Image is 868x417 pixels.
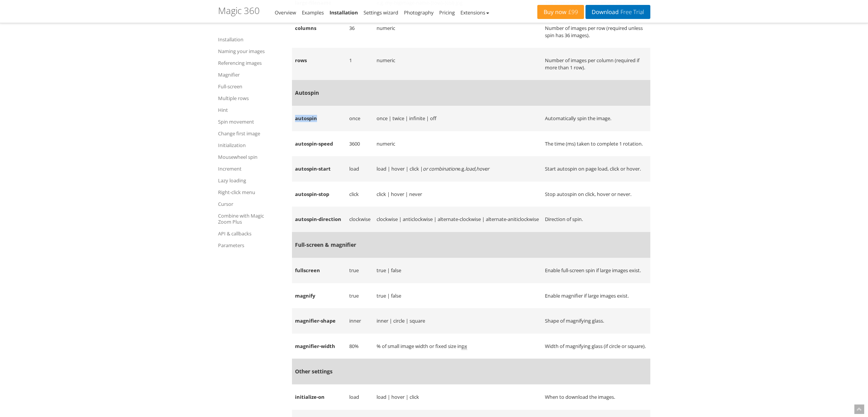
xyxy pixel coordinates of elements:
[542,283,650,309] td: Enable magnifier if large images exist.
[374,283,542,309] td: true | false
[542,308,650,334] td: Shape of magnifying glass.
[346,207,374,232] td: clockwise
[346,48,374,80] td: 1
[346,106,374,131] td: once
[346,283,374,309] td: true
[218,199,283,208] a: Cursor
[346,131,374,157] td: 3600
[218,6,260,16] h1: Magic 360
[218,241,283,250] a: Parameters
[585,5,650,19] a: DownloadFree Trial
[374,384,542,410] td: load | hover | click
[374,131,542,157] td: numeric
[374,106,542,131] td: once | twice | infinite | off
[461,343,467,350] abbr: pixels
[374,182,542,207] td: click | hover | never
[465,165,489,172] em: load,hover
[374,334,542,359] td: % of small image width or fixed size in
[374,16,542,48] td: numeric
[346,308,374,334] td: inner
[218,211,283,226] a: Combine with Magic Zoom Plus
[218,105,283,114] a: Hint
[374,308,542,334] td: inner | circle | square
[542,334,650,359] td: Width of magnifying glass (if circle or square).
[218,94,283,103] a: Multiple rows
[460,9,489,16] a: Extensions
[346,156,374,182] td: load
[218,229,283,238] a: API & callbacks
[292,334,346,359] td: magnifier-width
[292,258,346,283] td: fullscreen
[218,70,283,79] a: Magnifier
[218,141,283,150] a: Initialization
[346,258,374,283] td: true
[404,9,433,16] a: Photography
[292,80,650,106] th: Autospin
[330,9,358,16] a: Installation
[364,9,399,16] a: Settings wizard
[292,232,650,258] th: Full-screen & magnifier
[218,129,283,138] a: Change first image
[292,283,346,309] td: magnify
[218,152,283,161] a: Mousewheel spin
[292,207,346,232] td: autospin-direction
[275,9,296,16] a: Overview
[292,106,346,131] td: autospin
[542,106,650,131] td: Automatically spin the image.
[346,16,374,48] td: 36
[567,9,578,15] span: £99
[218,176,283,185] a: Lazy loading
[542,131,650,157] td: The time (ms) taken to complete 1 rotation.
[439,9,455,16] a: Pricing
[292,182,346,207] td: autospin-stop
[537,5,584,19] a: Buy now£99
[218,164,283,173] a: Increment
[218,117,283,126] a: Spin movement
[542,384,650,410] td: When to download the images.
[292,48,346,80] td: rows
[292,131,346,157] td: autospin-speed
[292,359,650,384] th: Other settings
[542,16,650,48] td: Number of images per row (required unless spin has 36 images).
[542,258,650,283] td: Enable full-screen spin if large images exist.
[292,308,346,334] td: magnifier-shape
[618,9,644,15] span: Free Trial
[423,165,458,172] em: or combination
[292,384,346,410] td: initialize-on
[542,156,650,182] td: Start autospin on page load, click or hover.
[542,207,650,232] td: Direction of spin.
[292,156,346,182] td: autospin-start
[542,182,650,207] td: Stop autospin on click, hover or never.
[346,334,374,359] td: 80%
[218,58,283,67] a: Referencing images
[542,48,650,80] td: Number of images per column (required if more than 1 row).
[374,258,542,283] td: true | false
[218,188,283,197] a: Right-click menu
[302,9,324,16] a: Examples
[218,35,283,44] a: Installation
[374,48,542,80] td: numeric
[218,47,283,56] a: Naming your images
[346,384,374,410] td: load
[374,156,542,182] td: load | hover | click | e.g.
[374,207,542,232] td: clockwise | anticlockwise | alternate-clockwise | alternate-aniticlockwise
[218,82,283,91] a: Full-screen
[346,182,374,207] td: click
[292,16,346,48] td: columns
